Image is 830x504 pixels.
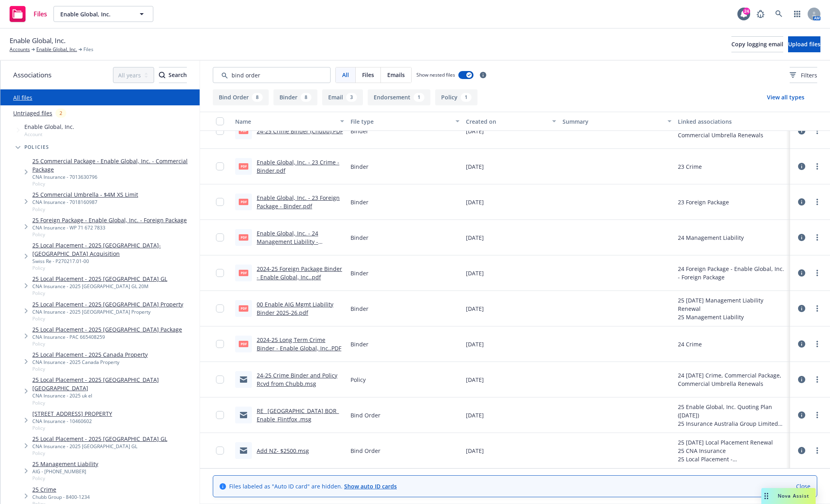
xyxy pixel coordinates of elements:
span: [DATE] [466,376,484,384]
input: Toggle Row Selected [216,198,224,206]
span: Files [34,11,47,17]
div: 24 [DATE] Crime, Commercial Package, Commercial Umbrella Renewals [678,123,787,139]
span: Policy [32,399,196,406]
span: Binder [351,304,368,313]
span: Emails [387,71,405,79]
span: Policy [32,366,148,372]
button: Upload files [788,36,820,52]
a: Enable Global, Inc. [36,46,77,53]
a: more [812,410,822,420]
span: Files [83,46,93,53]
div: CNA Insurance - 7018160987 [32,199,138,206]
a: 25 Crime [32,485,90,494]
button: Filters [790,67,817,83]
a: 2024-25 Foreign Package Binder - Enable Global, Inc..pdf [257,265,342,281]
a: 24-25 Crime Binder (Chubb).PDF [257,127,343,135]
span: Binder [351,233,368,242]
button: Copy logging email [731,36,783,52]
a: Show auto ID cards [344,482,397,490]
span: [DATE] [466,269,484,277]
a: 2024-25 Long Term Crime Binder - Enable Global, Inc..PDF [257,336,341,352]
div: 24 Crime [678,340,702,348]
a: 25 Local Placement - 2025 [GEOGRAPHIC_DATA] Package [32,325,182,334]
button: SearchSearch [159,67,187,83]
button: Linked associations [675,112,790,131]
a: [STREET_ADDRESS] PROPERTY [32,409,112,418]
span: pdf [239,270,248,276]
span: Policy [32,206,138,213]
a: more [812,375,822,384]
div: 25 Management Liability [678,313,787,321]
a: 25 Commercial Package - Enable Global, Inc. - Commercial Package [32,157,196,174]
a: more [812,126,822,136]
div: 8 [252,93,263,102]
div: 2 [55,109,66,118]
a: Search [771,6,787,22]
span: Filters [790,71,817,79]
span: Files [362,71,374,79]
a: Switch app [789,6,805,22]
span: [DATE] [466,162,484,171]
span: Binder [351,162,368,171]
span: [DATE] [466,233,484,242]
span: pdf [239,199,248,205]
div: Linked associations [678,117,787,126]
span: [DATE] [466,411,484,419]
button: File type [347,112,463,131]
button: Policy [435,89,477,105]
div: CNA Insurance - 2025 [GEOGRAPHIC_DATA] Property [32,308,183,315]
button: Bind Order [213,89,269,105]
span: Upload files [788,40,820,48]
span: Enable Global, Inc. [24,123,74,131]
a: 25 Commercial Umbrella - $4M XS Limit [32,190,138,199]
span: [DATE] [466,304,484,313]
div: 25 Local Placement - [GEOGRAPHIC_DATA] GL [678,455,787,463]
div: Name [235,117,335,126]
div: 24 Management Liability [678,233,744,242]
span: pdf [239,305,248,311]
div: Created on [466,117,547,126]
div: 1 [461,93,471,102]
span: Account [24,131,74,138]
button: Summary [559,112,675,131]
span: Policy [32,425,112,431]
div: 25 Enable Global, Inc. Quoting Plan ([DATE]) [678,403,787,419]
div: CNA Insurance - 2025 Canada Property [32,359,148,366]
span: Binder [351,340,368,348]
input: Toggle Row Selected [216,447,224,455]
span: Bind Order [351,447,380,455]
div: 25 Insurance Australia Group Limited [678,419,787,428]
div: 24 [743,8,750,15]
span: Filters [801,71,817,79]
span: [DATE] [466,127,484,135]
div: 1 [414,93,424,102]
input: Search by keyword... [213,67,331,83]
a: Add NZ- $2500.msg [257,447,309,455]
a: Files [6,3,50,25]
a: 25 Local Placement - 2025 [GEOGRAPHIC_DATA] GL [32,435,167,443]
div: Swiss Re - P270217.01-00 [32,258,196,265]
a: Accounts [10,46,30,53]
a: more [812,304,822,313]
a: Enable Global, Inc. - 24 Management Liability -Binder.pdf [257,229,318,254]
div: 3 [346,93,357,102]
span: Policy [32,265,196,271]
span: Copy logging email [731,40,783,48]
span: Policy [32,450,167,457]
a: more [812,197,822,207]
span: Associations [13,70,52,80]
span: Binder [351,127,368,135]
button: Endorsement [368,89,430,105]
input: Toggle Row Selected [216,162,224,170]
span: [DATE] [466,198,484,206]
span: Show nested files [416,71,455,78]
div: Drag to move [761,488,771,504]
a: Enable Global, Inc. - 23 Crime - Binder.pdf [257,158,339,174]
div: 8 [301,93,311,102]
a: more [812,446,822,455]
span: Bind Order [351,411,380,419]
span: All [342,71,349,79]
a: more [812,339,822,349]
div: Chubb Group - 8400-1234 [32,494,90,500]
input: Toggle Row Selected [216,340,224,348]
